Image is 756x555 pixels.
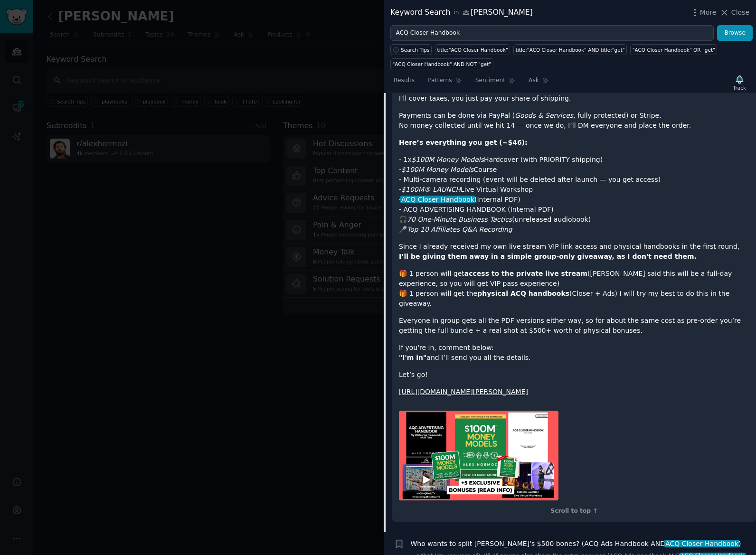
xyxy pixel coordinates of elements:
[437,47,508,53] div: title:"ACQ Closer Handbook"
[454,9,459,17] span: in
[464,270,587,277] strong: access to the private live stream
[390,73,418,93] a: Results
[399,253,697,260] strong: I’ll be giving them away in a simple group-only giveaway, as I don't need them.
[399,370,749,380] p: Let’s go!
[401,166,473,173] em: $100M Money Models
[516,47,625,53] div: title:"ACQ Closer Handbook" AND title:"get"
[472,73,519,93] a: Sentiment
[399,411,558,500] img: Who Wants to Split Hormozi’s $500 Bundle (+ Get Physical Handbooks +VIP Access)?
[399,242,749,262] p: Since I already received my own live stream VIP link access and physical handbooks in the first r...
[390,25,714,41] input: Try a keyword related to your business
[399,139,528,146] strong: Here’s everything you get (~$46):
[401,186,461,193] em: $100M® LAUNCH
[390,44,432,55] button: Search Tips
[731,8,749,18] span: Close
[428,76,452,85] span: Patterns
[477,290,569,297] strong: physical ACQ handbooks
[399,507,749,516] div: Scroll to top ↑
[719,8,749,18] button: Close
[399,388,528,395] a: [URL][DOMAIN_NAME][PERSON_NAME]
[407,226,512,233] em: Top 10 Affiliates Q&A Recording
[411,539,741,549] a: Who wants to split [PERSON_NAME]'s $500 bones? (ACQ Ads Handbook ANDACQ Closer Handbook)
[399,316,749,336] p: Everyone in group gets all the PDF versions either way, so for about the same cost as pre-order y...
[425,73,465,93] a: Patterns
[664,540,739,547] span: ACQ Closer Handbook
[399,269,749,309] p: 🎁 1 person will get ([PERSON_NAME] said this will be a full-day experience, so you will get VIP p...
[394,76,415,85] span: Results
[399,111,749,131] p: Payments can be done via PayPal ( , fully protected) or Stripe. No money collected until we hit 1...
[393,61,491,67] div: "ACQ Closer Handbook" AND NOT "get"
[475,76,505,85] span: Sentiment
[435,44,510,55] a: title:"ACQ Closer Handbook"
[399,94,749,103] p: I’ll cover taxes, you just pay your share of shipping.
[399,155,749,235] p: - 1x Hardcover (with PRIORITY shipping) - Course - Multi-camera recording (event will be deleted ...
[630,44,717,55] a: "ACQ Closer Handbook" OR "get"
[730,73,749,93] button: Track
[399,354,426,361] strong: "I'm in"
[515,112,573,119] em: Goods & Services
[400,196,475,203] span: ACQ Closer Handbook
[412,156,484,163] em: $100M Money Models
[525,73,552,93] a: Ask
[700,8,717,18] span: More
[733,85,746,91] div: Track
[513,44,627,55] a: title:"ACQ Closer Handbook" AND title:"get"
[529,76,539,85] span: Ask
[401,47,430,53] span: Search Tips
[690,8,717,18] button: More
[411,539,741,549] span: Who wants to split [PERSON_NAME]'s $500 bones? (ACQ Ads Handbook AND )
[717,25,753,41] button: Browse
[390,58,493,69] a: "ACQ Closer Handbook" AND NOT "get"
[390,7,533,19] div: Keyword Search [PERSON_NAME]
[633,47,715,53] div: "ACQ Closer Handbook" OR "get"
[399,343,749,363] p: If you're in, comment below: and I’ll send you all the details.
[407,216,512,223] em: 70 One-Minute Business Tactics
